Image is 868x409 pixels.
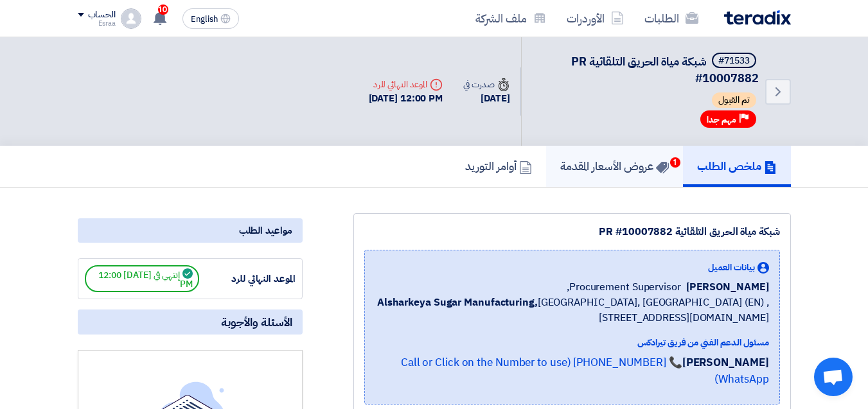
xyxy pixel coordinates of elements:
h5: شبكة مياة الحريق التلقائية PR #10007882 [537,53,759,86]
div: شبكة مياة الحريق التلقائية PR #10007882 [364,224,780,239]
b: Alsharkeya Sugar Manufacturing, [377,295,538,310]
a: 📞 [PHONE_NUMBER] (Call or Click on the Number to use WhatsApp) [401,354,769,387]
span: تم القبول [712,92,756,108]
h5: عروض الأسعار المقدمة [560,159,669,173]
span: [PERSON_NAME] [686,279,769,295]
div: مسئول الدعم الفني من فريق تيرادكس [375,336,769,349]
div: Esraa [78,20,116,27]
img: Teradix logo [724,10,791,25]
img: profile_test.png [121,8,141,29]
span: English [191,15,218,24]
span: [GEOGRAPHIC_DATA], [GEOGRAPHIC_DATA] (EN) ,[STREET_ADDRESS][DOMAIN_NAME] [375,295,769,326]
span: شبكة مياة الحريق التلقائية PR #10007882 [571,53,759,87]
div: #71533 [718,57,750,65]
a: عروض الأسعار المقدمة1 [546,146,683,187]
span: الأسئلة والأجوبة [221,315,292,329]
strong: [PERSON_NAME] [682,354,769,370]
span: بيانات العميل [708,261,755,274]
a: الطلبات [634,3,709,33]
h5: ملخص الطلب [697,159,777,173]
div: [DATE] [463,91,509,106]
div: الحساب [88,10,116,21]
div: [DATE] 12:00 PM [369,91,443,106]
a: ملخص الطلب [683,146,791,187]
div: Open chat [814,358,853,396]
span: إنتهي في [DATE] 12:00 PM [85,265,199,292]
a: أوامر التوريد [451,146,546,187]
div: مواعيد الطلب [78,218,303,243]
a: الأوردرات [556,3,634,33]
div: الموعد النهائي للرد [369,78,443,91]
span: 10 [158,4,168,15]
div: صدرت في [463,78,509,91]
button: English [182,8,239,29]
a: ملف الشركة [465,3,556,33]
span: Procurement Supervisor, [567,279,681,295]
h5: أوامر التوريد [465,159,532,173]
span: 1 [670,157,680,168]
div: الموعد النهائي للرد [199,272,296,286]
span: مهم جدا [707,114,736,126]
